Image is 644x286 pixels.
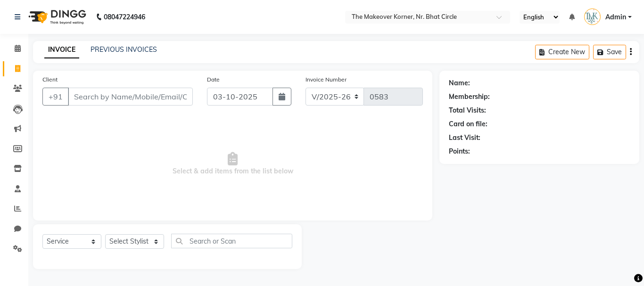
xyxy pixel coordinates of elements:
img: logo [24,4,89,30]
label: Date [207,75,220,84]
div: Name: [449,78,470,88]
a: PREVIOUS INVOICES [91,45,157,54]
label: Invoice Number [305,75,347,84]
span: Admin [605,12,626,22]
button: Save [593,45,626,59]
img: Admin [584,8,601,25]
div: Points: [449,147,470,156]
span: Select & add items from the list below [42,117,423,211]
div: Total Visits: [449,106,486,115]
input: Search by Name/Mobile/Email/Code [68,88,193,106]
div: Last Visit: [449,133,480,143]
div: Card on file: [449,119,487,129]
button: +91 [42,88,69,106]
b: 08047224946 [104,4,145,30]
div: Membership: [449,92,490,102]
label: Client [42,75,58,84]
a: INVOICE [44,41,79,58]
button: Create New [535,45,589,59]
input: Search or Scan [171,234,292,248]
